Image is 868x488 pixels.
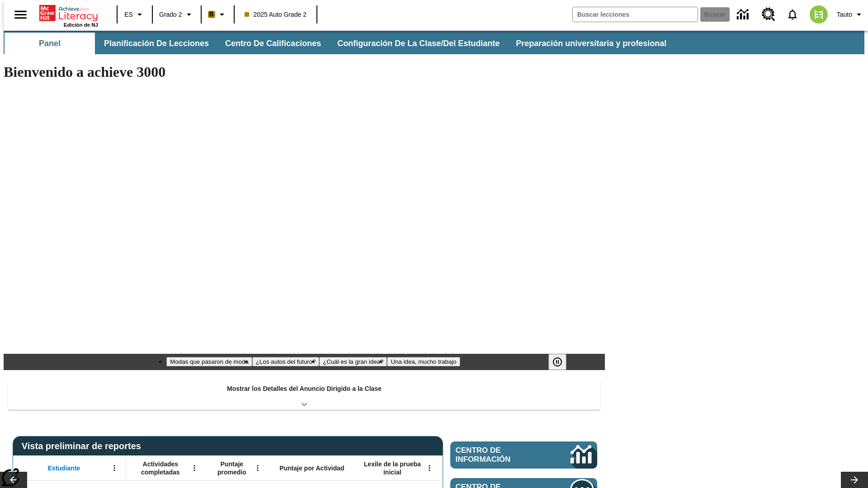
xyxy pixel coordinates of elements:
[97,33,216,54] button: Planificación de lecciones
[548,354,576,370] div: Pausar
[4,31,864,54] div: Subbarra de navegación
[124,10,133,19] span: ES
[4,33,675,54] div: Subbarra de navegación
[8,379,600,410] div: Mostrar los Detalles del Anuncio Dirigido a la Clase
[731,2,756,27] a: Centro de información
[48,464,80,472] span: Estudiante
[509,33,674,54] button: Preparación universitaria y profesional
[245,10,307,19] span: 2025 Auto Grade 2
[456,446,540,464] span: Centro de información
[387,357,460,366] button: Diapositiva 4 Una idea, mucho trabajo
[450,441,597,469] a: Centro de información
[120,6,149,23] button: Lenguaje: ES, Selecciona un idioma
[39,4,98,22] a: Portada
[330,33,507,54] button: Configuración de la clase/del estudiante
[251,461,264,475] button: Abrir menú
[131,460,190,476] span: Actividades completadas
[7,1,34,28] button: Abrir el menú lateral
[837,10,852,19] span: Tauto
[166,357,252,366] button: Diapositiva 1 Modas que pasaron de moda
[804,3,833,26] button: Escoja un nuevo avatar
[810,5,828,23] img: avatar image
[279,464,344,472] span: Puntaje por Actividad
[841,472,868,488] button: Carrusel de lecciones, seguir
[423,461,436,475] button: Abrir menú
[188,461,201,475] button: Abrir menú
[204,6,231,23] button: Boost El color de la clase es anaranjado claro. Cambiar el color de la clase.
[4,64,605,80] h1: Bienvenido a achieve 3000
[756,2,781,27] a: Centro de recursos, Se abrirá en una pestaña nueva.
[5,33,95,54] button: Panel
[319,357,387,366] button: Diapositiva 3 ¿Cuál es la gran idea?
[218,33,328,54] button: Centro de calificaciones
[359,460,425,476] span: Lexile de la prueba inicial
[252,357,320,366] button: Diapositiva 2 ¿Los autos del futuro?
[209,9,214,20] span: B
[22,441,146,451] span: Vista preliminar de reportes
[548,354,566,370] button: Pausar
[227,384,382,394] p: Mostrar los Detalles del Anuncio Dirigido a la Clase
[833,6,868,23] button: Perfil/Configuración
[573,7,698,22] input: Buscar campo
[781,3,804,26] a: Notificaciones
[39,3,98,28] div: Portada
[156,6,198,23] button: Grado: Grado 2, Elige un grado
[64,22,98,28] span: Edición de NJ
[210,460,254,476] span: Puntaje promedio
[159,10,182,19] span: Grado 2
[108,461,121,475] button: Abrir menú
